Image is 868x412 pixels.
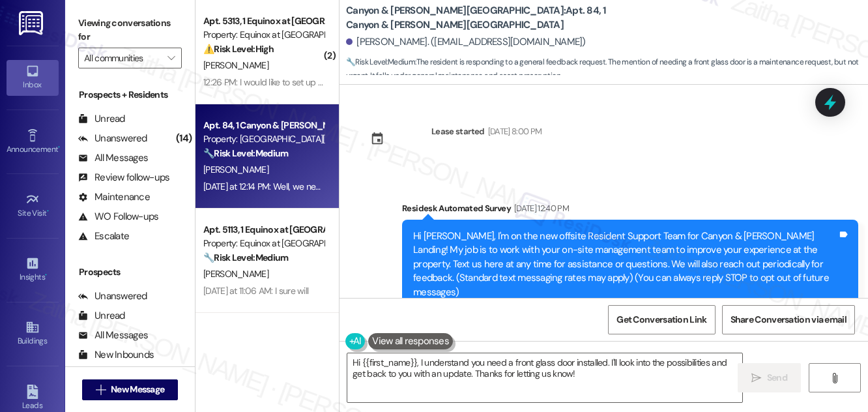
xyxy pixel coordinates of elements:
b: Canyon & [PERSON_NAME][GEOGRAPHIC_DATA]: Apt. 84, 1 Canyon & [PERSON_NAME][GEOGRAPHIC_DATA] [346,4,607,32]
div: Apt. 84, 1 Canyon & [PERSON_NAME][GEOGRAPHIC_DATA] [203,119,324,132]
div: (14) [173,128,195,149]
label: Viewing conversations for [78,13,182,48]
div: All Messages [78,329,148,342]
button: Send [738,363,801,392]
a: Insights • [7,252,59,287]
div: Lease started [431,125,485,138]
div: Apt. 5113, 1 Equinox at [GEOGRAPHIC_DATA] [203,223,324,237]
div: [DATE] at 11:06 AM: I sure will [203,285,308,297]
span: • [58,143,60,152]
strong: ⚠️ Risk Level: High [203,43,274,55]
span: [PERSON_NAME] [203,268,268,280]
span: • [45,271,47,280]
div: Apt. 5313, 1 Equinox at [GEOGRAPHIC_DATA] [203,14,324,28]
div: [PERSON_NAME]. ([EMAIL_ADDRESS][DOMAIN_NAME]) [346,35,586,49]
span: [PERSON_NAME] [203,59,268,71]
span: Share Conversation via email [731,313,846,327]
span: [PERSON_NAME] [203,164,268,175]
div: [DATE] 8:00 PM [485,125,542,138]
a: Site Visit • [7,188,59,224]
div: Property: [GEOGRAPHIC_DATA][PERSON_NAME] [203,132,324,146]
div: WO Follow-ups [78,210,158,224]
div: Unanswered [78,289,147,303]
div: Property: Equinox at [GEOGRAPHIC_DATA] [203,237,324,250]
i:  [96,385,106,395]
span: • [47,207,49,216]
input: All communities [84,48,161,68]
span: New Message [111,383,164,396]
strong: 🔧 Risk Level: Medium [203,147,288,159]
a: Inbox [7,60,59,95]
a: Buildings [7,316,59,351]
i:  [830,373,839,383]
strong: 🔧 Risk Level: Medium [346,57,415,67]
img: ResiDesk Logo [19,11,46,35]
button: New Message [82,379,179,400]
span: Get Conversation Link [616,313,706,327]
strong: 🔧 Risk Level: Medium [203,252,288,263]
div: Escalate [78,229,129,243]
div: [DATE] at 12:14 PM: Well, we need a front glass door on the front of our door but besides that we... [203,181,627,192]
div: Unread [78,309,125,323]
i:  [167,53,175,63]
div: Review follow-ups [78,171,169,184]
div: Maintenance [78,190,150,204]
div: Prospects [65,265,195,279]
div: Residesk Automated Survey [402,201,858,220]
div: Property: Equinox at [GEOGRAPHIC_DATA] [203,28,324,42]
div: Unread [78,112,125,126]
div: All Messages [78,151,148,165]
i:  [751,373,761,383]
button: Share Conversation via email [722,305,855,334]
div: 12:26 PM: I would like to set up a payment arrangement. [203,76,412,88]
textarea: Hi {{first_name}}, I understand you need a front glass door installed. I'll look into the possibi... [347,353,742,402]
div: Prospects + Residents [65,88,195,102]
span: : The resident is responding to a general feedback request. The mention of needing a front glass ... [346,55,868,83]
div: New Inbounds [78,348,154,362]
div: Hi [PERSON_NAME], I'm on the new offsite Resident Support Team for Canyon & [PERSON_NAME] Landing... [413,229,837,299]
span: Send [767,371,787,385]
div: [DATE] 12:40 PM [511,201,569,215]
div: Unanswered [78,132,147,145]
button: Get Conversation Link [608,305,715,334]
